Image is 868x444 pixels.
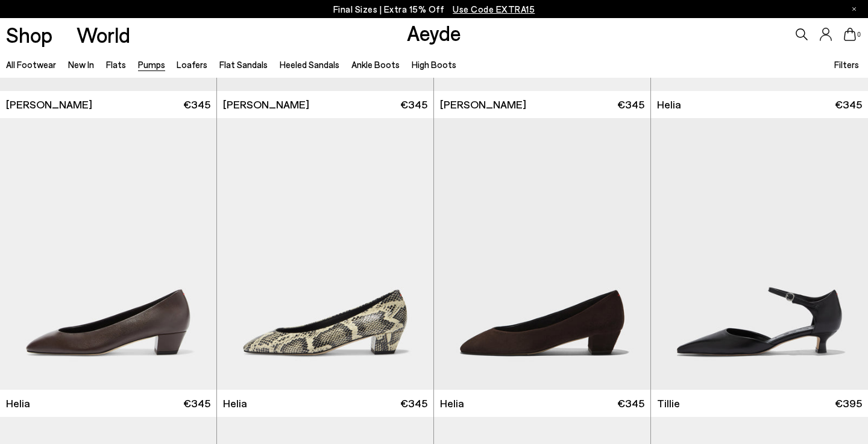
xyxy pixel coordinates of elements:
span: Helia [440,396,464,411]
a: 0 [844,28,856,41]
span: €395 [835,396,862,411]
span: Helia [223,396,247,411]
span: €345 [617,97,644,112]
a: Helia €345 [434,390,650,417]
span: €345 [183,396,210,411]
span: €345 [183,97,210,112]
span: [PERSON_NAME] [6,97,92,112]
a: World [77,24,130,45]
img: Tillie Ankle Strap Pumps [651,118,868,390]
a: Flats [106,59,126,70]
a: Pumps [138,59,165,70]
span: [PERSON_NAME] [440,97,526,112]
a: [PERSON_NAME] €345 [434,91,650,118]
a: New In [68,59,94,70]
a: Aeyde [407,20,461,45]
a: All Footwear [6,59,56,70]
span: Tillie [657,396,680,411]
a: Tillie €395 [651,390,868,417]
span: Filters [834,59,859,70]
img: Helia Low-Cut Pumps [217,118,433,390]
a: Shop [6,24,52,45]
a: Ankle Boots [351,59,400,70]
span: Helia [6,396,30,411]
a: [PERSON_NAME] €345 [217,91,433,118]
span: €345 [400,396,427,411]
a: Loafers [177,59,207,70]
a: Helia €345 [651,91,868,118]
span: €345 [617,396,644,411]
span: [PERSON_NAME] [223,97,309,112]
span: 0 [856,31,862,38]
p: Final Sizes | Extra 15% Off [333,2,535,17]
a: Heeled Sandals [280,59,339,70]
a: Helia €345 [217,390,433,417]
span: €345 [400,97,427,112]
span: Navigate to /collections/ss25-final-sizes [453,4,535,14]
img: Helia Suede Low-Cut Pumps [434,118,650,390]
a: Flat Sandals [219,59,268,70]
span: Helia [657,97,681,112]
a: High Boots [412,59,456,70]
span: €345 [835,97,862,112]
